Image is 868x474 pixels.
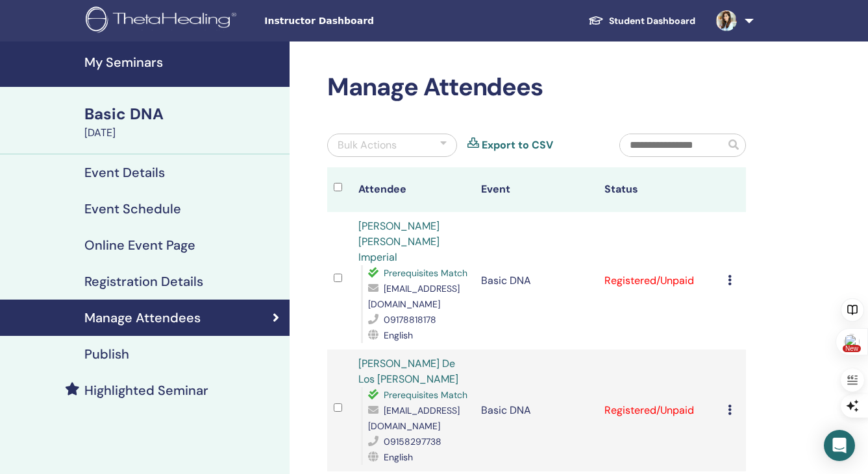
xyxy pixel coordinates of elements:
[84,383,208,398] h4: Highlighted Seminar
[578,9,706,33] a: Student Dashboard
[84,103,282,125] div: Basic DNA
[86,6,241,36] img: logo.png
[338,137,397,153] div: Bulk Actions
[368,405,460,432] span: [EMAIL_ADDRESS][DOMAIN_NAME]
[84,165,165,180] h4: Event Details
[84,346,129,362] h4: Publish
[84,274,203,289] h4: Registration Details
[77,103,290,141] a: Basic DNA[DATE]
[84,54,282,70] h4: My Seminars
[716,10,737,31] img: default.jpg
[358,219,440,264] a: [PERSON_NAME] [PERSON_NAME] Imperial
[384,451,413,463] span: English
[352,167,475,212] th: Attendee
[327,73,746,102] h2: Manage Attendees
[84,125,282,141] div: [DATE]
[475,350,598,471] td: Basic DNA
[475,167,598,212] th: Event
[482,137,553,153] a: Export to CSV
[368,283,460,310] span: [EMAIL_ADDRESS][DOMAIN_NAME]
[384,314,436,326] span: 09178818178
[824,430,855,461] div: Open Intercom Messenger
[588,15,604,26] img: graduation-cap-white.svg
[384,329,413,341] span: English
[475,212,598,350] td: Basic DNA
[264,14,459,28] span: Instructor Dashboard
[84,310,201,326] h4: Manage Attendees
[384,267,467,279] span: Prerequisites Match
[358,357,458,386] a: [PERSON_NAME] De Los [PERSON_NAME]
[598,167,721,212] th: Status
[84,201,181,217] h4: Event Schedule
[384,389,467,401] span: Prerequisites Match
[384,436,441,447] span: 09158297738
[84,237,195,253] h4: Online Event Page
